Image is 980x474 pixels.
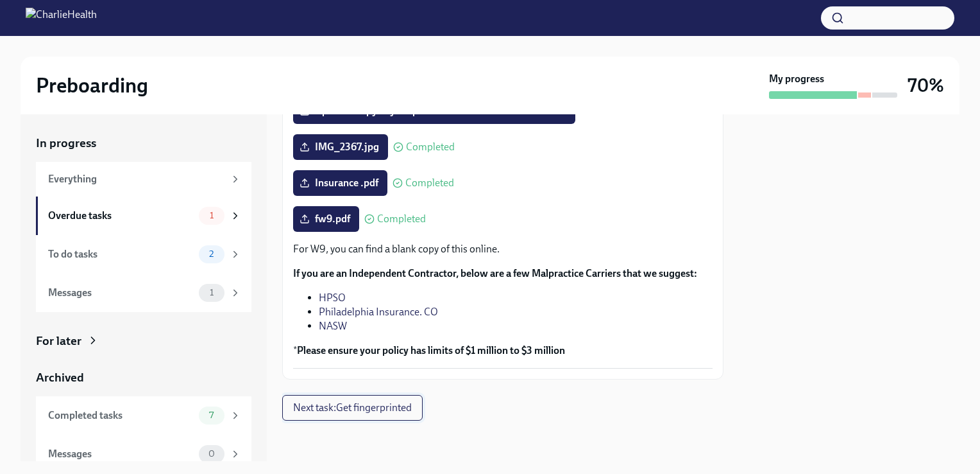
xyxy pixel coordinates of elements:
strong: Please ensure your policy has limits of $1 million to $3 million [297,344,565,356]
a: Philadelphia Insurance. CO [319,306,438,318]
h2: Preboarding [36,73,148,98]
span: fw9.pdf [302,213,350,225]
p: For W9, you can find a blank copy of this online. [293,242,713,256]
label: IMG_2367.jpg [293,134,388,160]
div: Messages [48,286,194,300]
span: 1 [202,211,221,220]
span: IMG_2367.jpg [302,141,379,154]
a: To do tasks2 [36,235,251,274]
span: Completed [405,178,454,188]
span: Completed [406,142,455,152]
span: 1 [202,288,221,297]
a: For later [36,333,251,349]
a: Everything [36,162,251,197]
span: Insurance .pdf [302,177,378,189]
img: CharlieHealth [26,8,97,28]
a: In progress [36,135,251,152]
strong: My progress [769,72,824,86]
span: 7 [201,410,221,420]
span: 0 [201,449,223,459]
a: HPSO [319,292,346,304]
a: Overdue tasks1 [36,197,251,235]
button: Next task:Get fingerprinted [282,395,423,421]
a: Completed tasks7 [36,396,251,435]
div: To do tasks [48,247,194,261]
a: Archived [36,369,251,386]
strong: If you are an Independent Contractor, below are a few Malpractice Carriers that we suggest: [293,267,697,279]
a: NASW [319,320,347,332]
span: Completed [377,214,426,224]
div: Overdue tasks [48,209,194,223]
span: 2 [201,249,221,259]
div: Messages [48,447,194,461]
a: Messages1 [36,274,251,312]
a: Messages0 [36,435,251,473]
div: Completed tasks [48,408,194,423]
label: Insurance .pdf [293,170,387,196]
div: Everything [48,172,224,186]
h3: 70% [908,74,944,97]
div: For later [36,333,81,349]
label: fw9.pdf [293,206,359,232]
span: Next task : Get fingerprinted [293,401,412,414]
